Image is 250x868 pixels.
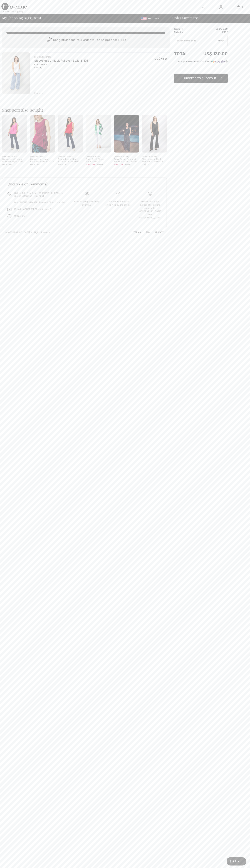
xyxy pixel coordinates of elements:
div: [PERSON_NAME] [86,155,111,158]
div: Congratulations! Your order will be shipped for FREE! [6,37,165,44]
span: EN [154,17,159,20]
a: [PHONE_NUMBER] [24,195,44,198]
span: $195 [125,163,130,166]
span: 1 [182,28,183,30]
img: Sezzle [212,60,225,63]
div: Sleeveless V-Neck Pullover Style 61175 [142,158,167,163]
span: US$ 130 [154,57,167,61]
a: Terms [129,231,141,234]
img: Congratulation2.svg [46,37,53,44]
span: US$ 153 [86,163,95,166]
td: Total [174,48,194,60]
div: Delivery is a breeze since we pay the duties! [105,200,131,206]
img: My Bag [237,5,240,9]
div: Sleeveless V-Neck Pullover Style 61175 [2,158,27,163]
img: chat [8,214,11,218]
div: [PERSON_NAME] [34,55,88,59]
p: Dial [PHONE_NUMBER] From All Other Countries [14,201,67,204]
div: Free shipping on orders over $99 [74,200,100,206]
span: Proceed to Checkout [184,77,216,80]
span: My Shopping Bag ( Item) [2,16,41,20]
img: Sleeveless V-Neck Pullover Style 61175 [142,115,167,152]
input: Promo code [174,35,218,46]
td: Items ( ) [174,27,194,31]
div: or 4 payments ofUS$ 32.50withSezzle Click to learn more about Sezzle [174,60,228,64]
img: Free shipping on orders over $99 [85,192,89,196]
a: [EMAIL_ADDRESS][DOMAIN_NAME] [14,208,51,210]
button: Proceed to Checkout [174,74,228,83]
div: [PERSON_NAME] [114,155,139,158]
span: US$ 130 [142,163,151,166]
img: Sleeveless V-Neck Pullover Style 61175 [58,115,83,152]
a: Sleeveless V-Neck Pullover Style 61175 [34,59,88,62]
span: US$ 137 [114,163,123,166]
div: [PERSON_NAME] [142,155,167,158]
img: email [8,208,11,211]
div: Order Summary [167,16,248,20]
span: 1 [31,15,33,20]
img: Free shipping on orders over $99 [148,192,152,196]
img: US Dollar [141,17,147,20]
img: call [8,192,11,196]
span: $305 [97,163,103,166]
img: Sleeveless V-Neck Pullover Style 61175 [2,52,30,94]
div: Sleeveless V-Neck Pullover Style 61175 [58,158,83,163]
img: search the website [202,5,205,9]
img: 1ère Avenue [1,3,27,10]
div: Free return label included for orders shipped to [GEOGRAPHIC_DATA] and [GEOGRAPHIC_DATA] [137,200,163,219]
span: US$ 130 [30,163,39,166]
iframe: PayPal-paypal [174,64,228,72]
p: Call us Toll-Free from [GEOGRAPHIC_DATA] or the US at [14,191,67,198]
span: US$ 32.50 [196,60,207,63]
td: Free [194,31,228,34]
span: 1 [242,6,243,9]
span: Apply [218,39,225,42]
div: Remove [34,92,43,95]
div: [PERSON_NAME] [30,155,55,158]
div: Palm Print Blazer Style 242230 [86,158,111,163]
img: Delivery is a breeze since we pay the duties! [116,192,120,196]
span: US$ 130 [2,163,12,166]
a: 1 [230,5,247,9]
td: US$ 130.00 [194,27,228,31]
img: Palm Print Blazer Style 242230 [86,115,111,152]
img: My Info [219,5,222,9]
td: Shipping [174,31,194,34]
span: USD [141,17,152,20]
a: Privacy [150,231,164,234]
h3: Questions or Comments? [8,182,161,186]
img: Edgy Cargo Pants with Pockets Style 251538 [114,115,139,152]
div: Color: White Size: 10 [34,63,88,69]
div: [PERSON_NAME] [2,155,27,158]
div: Edgy Cargo Pants with Pockets Style 251538 [114,158,139,163]
iframe: Opens a widget where you can find more information [227,857,246,866]
div: © [GEOGRAPHIC_DATA] All Rights Reserved [5,231,51,234]
span: US$ 130 [58,163,67,166]
div: [PERSON_NAME] [58,155,83,158]
div: Casual Hip-Length Pullover Style 253023 [30,158,55,163]
img: Casual Hip-Length Pullover Style 253023 [30,115,55,152]
img: Sleeveless V-Neck Pullover Style 61175 [2,115,27,152]
a: Sign In [217,5,225,9]
a: FAQ [141,231,150,234]
div: or 4 payments of with [178,60,228,63]
div: < Continue Shopping [1,10,23,13]
td: US$ 130.00 [194,48,228,60]
span: Online Chat [14,215,26,217]
h2: Shoppers also bought [2,108,170,112]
